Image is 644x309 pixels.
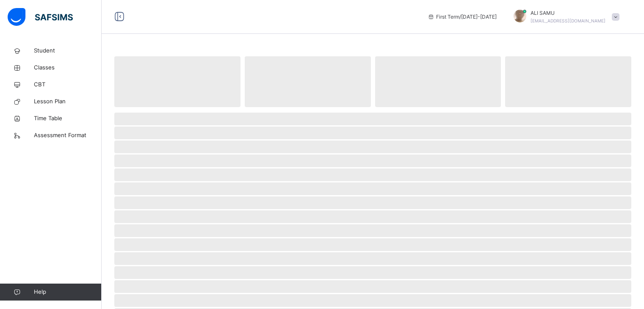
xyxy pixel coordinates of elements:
span: ‌ [114,196,631,209]
span: ‌ [114,210,631,223]
span: CBT [34,80,102,89]
span: ‌ [505,56,631,107]
span: ‌ [114,154,631,167]
img: safsims [8,8,73,26]
span: [EMAIL_ADDRESS][DOMAIN_NAME] [531,18,605,23]
span: ‌ [114,252,631,265]
span: ‌ [245,56,371,107]
span: Assessment Format [34,131,102,140]
span: ‌ [375,56,501,107]
span: Lesson Plan [34,97,102,106]
span: ‌ [114,294,631,307]
span: ‌ [114,127,631,139]
span: ‌ [114,182,631,195]
span: Help [34,288,101,296]
span: ‌ [114,141,631,153]
span: ‌ [114,224,631,237]
span: Student [34,47,102,55]
span: ‌ [114,238,631,251]
div: ALISAMU [505,9,624,25]
span: ‌ [114,168,631,181]
span: ‌ [114,280,631,293]
span: session/term information [428,13,497,21]
span: ALI SAMU [531,9,605,17]
span: ‌ [114,113,631,125]
span: Time Table [34,114,102,123]
span: ‌ [114,266,631,279]
span: Classes [34,63,102,72]
span: ‌ [114,56,240,107]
